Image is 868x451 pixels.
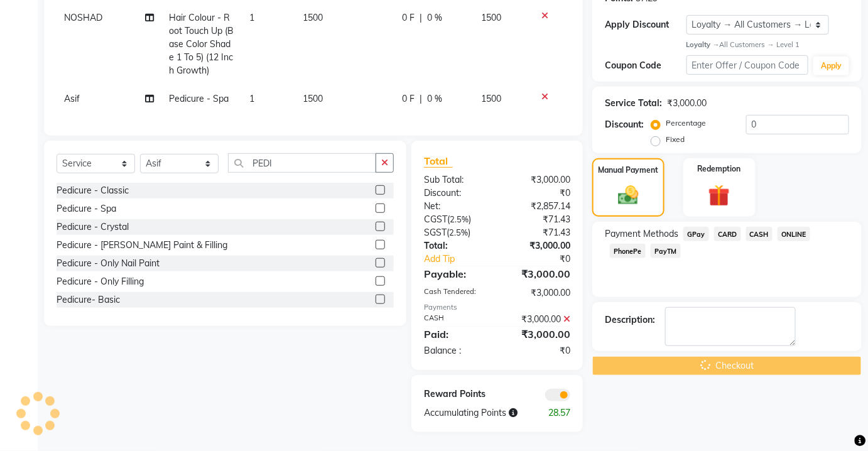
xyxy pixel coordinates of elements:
div: ₹3,000.00 [497,173,580,187]
div: Service Total: [605,97,662,110]
label: Redemption [698,163,741,175]
span: 0 % [428,92,443,106]
div: Pedicure - [PERSON_NAME] Paint & Filling [57,239,227,252]
div: Pedicure - Crystal [57,220,129,234]
div: Pedicure- Basic [57,293,120,307]
img: _cash.svg [612,183,645,207]
div: 28.57 [538,406,580,420]
div: Cash Tendered: [415,286,497,300]
input: Search or Scan [228,153,376,173]
span: Hair Colour - Root Touch Up (Base Color Shade 1 To 5) (12 Inch Growth) [169,12,234,76]
span: 2.5% [450,214,469,224]
div: ( ) [415,226,497,239]
div: ₹71.43 [497,213,580,226]
span: 1500 [481,12,501,23]
input: Enter Offer / Coupon Code [686,55,809,75]
div: ₹0 [497,187,580,200]
div: Reward Points [415,388,497,401]
div: Paid: [415,327,497,342]
span: Pedicure - Spa [169,93,229,104]
span: | [420,92,423,106]
span: 2.5% [449,227,468,237]
div: Apply Discount [605,18,686,31]
span: CGST [424,214,447,225]
div: Total: [415,239,497,253]
div: ₹71.43 [497,226,580,239]
div: Description: [605,313,655,327]
div: Sub Total: [415,173,497,187]
label: Fixed [666,134,685,145]
span: SGST [424,227,447,238]
span: 0 % [428,11,443,24]
div: ₹2,857.14 [497,200,580,213]
span: ONLINE [778,227,810,241]
div: ( ) [415,213,497,226]
div: ₹0 [511,253,580,266]
div: Discount: [605,118,644,131]
div: Payments [424,302,570,313]
div: Pedicure - Only Filling [57,275,144,288]
div: ₹3,000.00 [497,313,580,326]
div: Accumulating Points [415,406,538,420]
div: Net: [415,200,497,213]
span: CARD [714,227,741,241]
span: CASH [746,227,773,241]
div: Payable: [415,266,497,281]
a: Add Tip [415,253,511,266]
span: GPay [683,227,709,241]
div: Pedicure - Spa [57,202,116,215]
div: ₹3,000.00 [497,327,580,342]
div: ₹3,000.00 [497,266,580,281]
span: 0 F [403,11,415,24]
span: PayTM [651,244,681,258]
img: _gift.svg [702,182,737,209]
div: ₹0 [497,344,580,357]
div: ₹3,000.00 [497,286,580,300]
span: NOSHAD [64,12,102,23]
div: Balance : [415,344,497,357]
button: Apply [813,57,849,75]
strong: Loyalty → [686,40,720,49]
label: Percentage [666,117,706,129]
span: 1500 [481,93,501,104]
span: 1500 [303,93,323,104]
div: All Customers → Level 1 [686,40,849,50]
span: | [420,11,423,24]
span: 1 [249,93,254,104]
div: ₹3,000.00 [667,97,707,110]
div: Coupon Code [605,59,686,72]
span: Payment Methods [605,227,678,241]
span: 0 F [403,92,415,106]
span: PhonePe [610,244,646,258]
span: 1500 [303,12,323,23]
span: Asif [64,93,80,104]
div: ₹3,000.00 [497,239,580,253]
span: 1 [249,12,254,23]
div: Discount: [415,187,497,200]
div: Pedicure - Classic [57,184,129,197]
div: CASH [415,313,497,326]
div: Pedicure - Only Nail Paint [57,257,160,270]
span: Total [424,155,453,168]
label: Manual Payment [598,165,658,176]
